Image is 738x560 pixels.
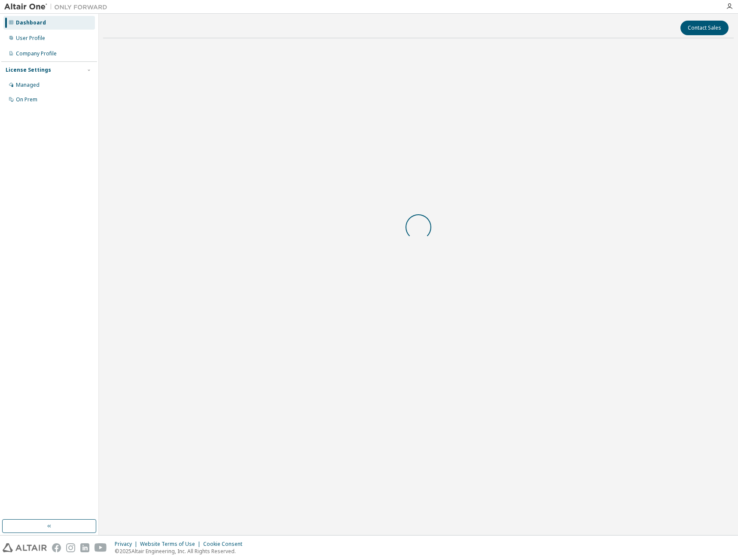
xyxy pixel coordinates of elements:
[140,541,203,548] div: Website Terms of Use
[4,3,112,11] img: Altair One
[66,543,75,552] img: instagram.svg
[80,543,89,552] img: linkedin.svg
[115,541,140,548] div: Privacy
[52,543,61,552] img: facebook.svg
[16,82,40,88] div: Managed
[95,543,107,552] img: youtube.svg
[3,543,47,552] img: altair_logo.svg
[680,21,729,35] button: Contact Sales
[16,50,57,57] div: Company Profile
[115,548,247,555] p: © 2025 Altair Engineering, Inc. All Rights Reserved.
[16,35,45,42] div: User Profile
[203,541,247,548] div: Cookie Consent
[16,19,46,26] div: Dashboard
[6,67,51,73] div: License Settings
[16,96,37,103] div: On Prem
